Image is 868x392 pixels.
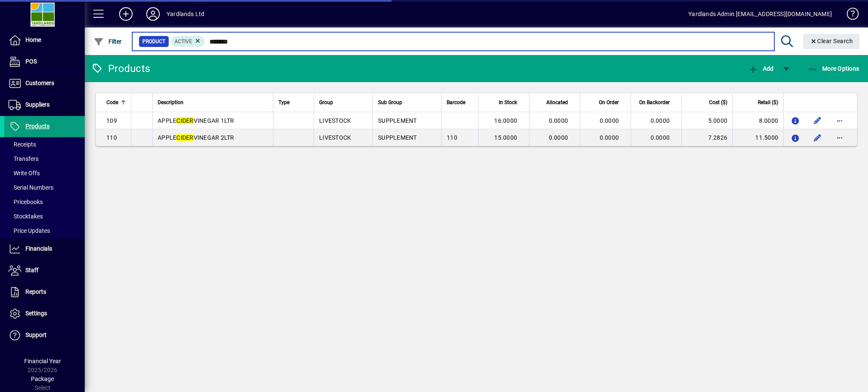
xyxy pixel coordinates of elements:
[682,129,732,146] td: 7.2826
[176,117,193,124] em: CIDER
[158,117,234,124] span: APPLE VINEGAR 1LTR
[447,98,473,107] div: Barcode
[25,58,37,65] span: POS
[378,98,436,107] div: Sub Group
[494,134,517,141] span: 15.0000
[319,98,367,107] div: Group
[4,152,85,166] a: Transfers
[106,117,117,124] span: 109
[746,61,776,76] button: Add
[447,134,457,141] span: 110
[24,358,61,364] span: Financial Year
[4,94,85,116] a: Suppliers
[31,375,54,382] span: Package
[8,170,40,177] span: Write Offs
[25,123,50,130] span: Products
[484,98,525,107] div: In Stock
[91,62,150,75] div: Products
[840,2,857,29] a: Knowledge Base
[8,227,50,234] span: Price Updates
[499,98,517,107] span: In Stock
[4,166,85,180] a: Write Offs
[378,134,417,141] span: SUPPLEMENT
[549,117,568,124] span: 0.0000
[4,325,85,346] a: Support
[8,184,53,191] span: Serial Numbers
[139,6,167,22] button: Profile
[688,7,832,21] div: Yardlands Admin [EMAIL_ADDRESS][DOMAIN_NAME]
[158,98,268,107] div: Description
[732,112,783,129] td: 8.0000
[25,310,47,317] span: Settings
[176,134,193,141] em: CIDER
[447,98,465,107] span: Barcode
[599,98,619,107] span: On Order
[25,36,41,43] span: Home
[4,224,85,238] a: Price Updates
[378,117,417,124] span: SUPPLEMENT
[4,51,85,72] a: POS
[4,73,85,94] a: Customers
[25,80,54,86] span: Customers
[319,134,351,141] span: LIVESTOCK
[112,6,139,22] button: Add
[175,39,192,44] span: Active
[4,209,85,224] a: Stocktakes
[8,213,43,220] span: Stocktakes
[278,98,309,107] div: Type
[639,98,670,107] span: On Backorder
[682,112,732,129] td: 5.0000
[651,134,670,141] span: 0.0000
[833,131,846,144] button: More options
[106,98,118,107] span: Code
[378,98,402,107] span: Sub Group
[25,288,46,295] span: Reports
[748,65,773,72] span: Add
[636,98,677,107] div: On Backorder
[92,34,124,49] button: Filter
[811,114,824,127] button: Edit
[534,98,576,107] div: Allocated
[585,98,626,107] div: On Order
[546,98,568,107] span: Allocated
[758,98,778,107] span: Retail ($)
[549,134,568,141] span: 0.0000
[4,195,85,209] a: Pricebooks
[25,331,47,338] span: Support
[167,7,204,21] div: Yardlands Ltd
[600,134,619,141] span: 0.0000
[833,114,846,127] button: More options
[94,38,122,45] span: Filter
[806,61,862,76] button: More Options
[278,98,289,107] span: Type
[600,117,619,124] span: 0.0000
[4,282,85,303] a: Reports
[319,117,351,124] span: LIVESTOCK
[106,134,117,141] span: 110
[25,267,39,273] span: Staff
[25,101,50,108] span: Suppliers
[4,180,85,195] a: Serial Numbers
[4,238,85,259] a: Financials
[4,260,85,281] a: Staff
[811,131,824,144] button: Edit
[25,245,52,252] span: Financials
[4,30,85,51] a: Home
[494,117,517,124] span: 16.0000
[810,38,853,44] span: Clear Search
[732,129,783,146] td: 11.5000
[106,98,126,107] div: Code
[319,98,333,107] span: Group
[8,199,43,205] span: Pricebooks
[171,36,205,47] mat-chip: Activation Status: Active
[4,303,85,324] a: Settings
[158,98,184,107] span: Description
[808,65,860,72] span: More Options
[8,141,36,148] span: Receipts
[803,34,860,49] button: Clear
[709,98,727,107] span: Cost ($)
[651,117,670,124] span: 0.0000
[158,134,234,141] span: APPLE VINEGAR 2LTR
[4,137,85,152] a: Receipts
[8,155,39,162] span: Transfers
